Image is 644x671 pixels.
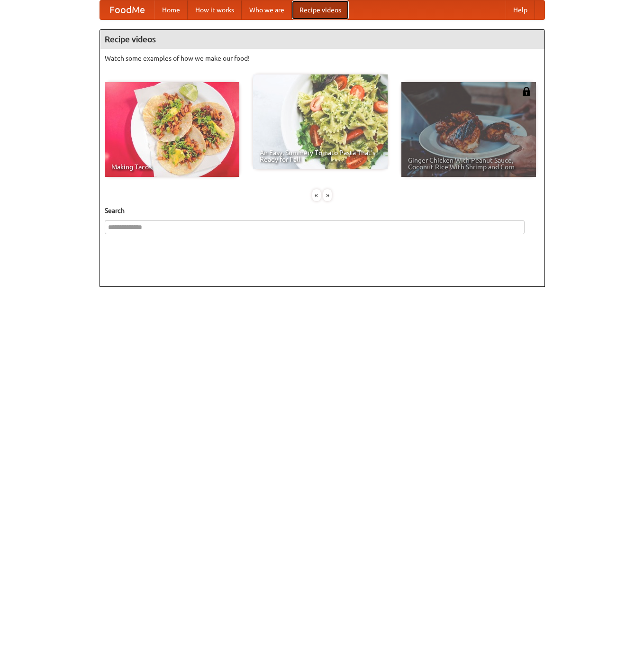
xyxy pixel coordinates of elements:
p: Watch some examples of how we make our food! [105,54,540,63]
a: Help [506,0,535,19]
a: Making Tacos [105,82,239,177]
a: An Easy, Summery Tomato Pasta That's Ready for Fall [253,74,388,169]
img: 483408.png [522,87,531,96]
span: Making Tacos [111,164,233,170]
div: » [323,189,332,201]
a: Recipe videos [292,0,349,19]
div: « [312,189,321,201]
h4: Recipe videos [100,30,544,49]
a: FoodMe [100,0,154,19]
a: Who we are [242,0,292,19]
a: How it works [188,0,242,19]
a: Home [154,0,188,19]
h5: Search [105,206,540,215]
span: An Easy, Summery Tomato Pasta That's Ready for Fall [260,149,381,163]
